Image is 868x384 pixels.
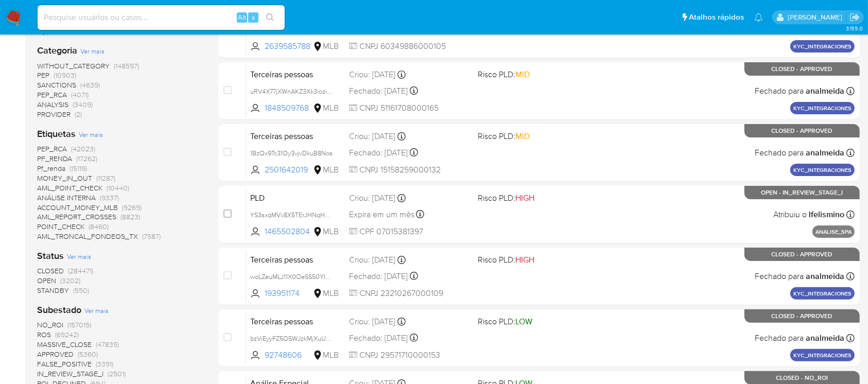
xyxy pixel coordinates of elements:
button: search-icon [259,10,281,25]
span: 3.155.0 [846,24,863,32]
span: Alt [238,12,246,22]
a: Notificações [754,13,763,22]
span: s [252,12,255,22]
a: Sair [849,12,860,23]
span: Atalhos rápidos [689,12,744,23]
p: adriano.brito@mercadolivre.com [788,12,846,22]
input: Pesquise usuários ou casos... [38,11,285,24]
